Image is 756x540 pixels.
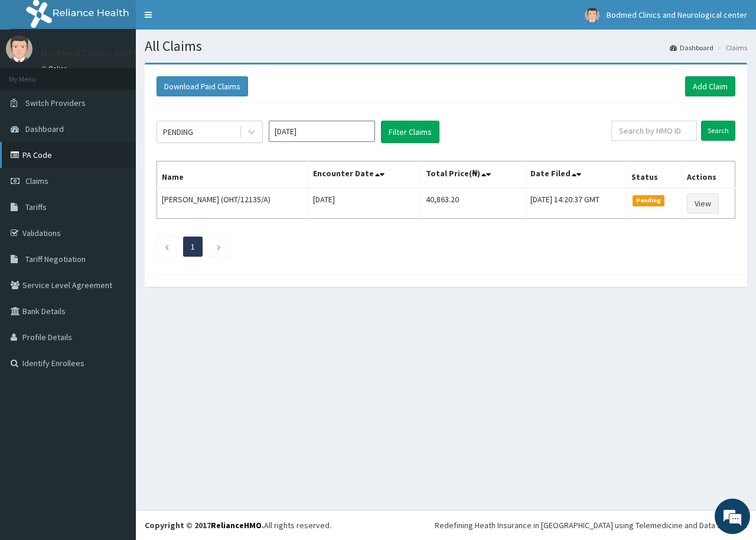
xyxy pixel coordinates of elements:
a: Previous page [164,241,170,252]
th: Actions [682,161,735,189]
th: Date Filed [526,161,627,189]
th: Name [157,161,308,189]
footer: All rights reserved. [136,510,756,540]
input: Search by HMO ID [611,121,697,141]
th: Encounter Date [308,161,421,189]
a: Online [41,64,70,73]
td: [PERSON_NAME] (OHT/12135/A) [157,188,308,219]
div: Redefining Heath Insurance in [GEOGRAPHIC_DATA] using Telemedicine and Data Science! [435,519,747,531]
h1: All Claims [145,38,747,54]
span: Switch Providers [25,98,86,108]
img: User Image [6,35,32,62]
th: Status [626,161,682,189]
span: Bodmed Clinics and Neurological center [607,9,747,20]
a: Add Claim [685,76,735,96]
strong: Copyright © 2017 . [145,520,264,531]
span: We're online! [69,149,163,269]
a: RelianceHMO [211,520,262,531]
th: Total Price(₦) [421,161,526,189]
a: View [687,193,719,214]
span: Claims [25,176,48,186]
button: Download Paid Claims [157,76,248,96]
span: Pending [633,195,665,206]
input: Select Month and Year [269,121,375,142]
img: User Image [585,8,599,22]
p: Bodmed Clinics and Neurological center [41,48,226,59]
div: Minimize live chat window [194,6,222,34]
div: Chat with us now [61,66,198,82]
li: Claims [715,43,747,53]
input: Search [701,121,735,141]
td: [DATE] [308,188,421,219]
span: Tariff Negotiation [25,254,86,264]
textarea: Type your message and hit 'Enter' [6,323,225,364]
td: [DATE] 14:20:37 GMT [526,188,627,219]
a: Dashboard [670,43,713,53]
span: Dashboard [25,124,64,134]
td: 40,863.20 [421,188,526,219]
img: d_794563401_company_1708531726252_794563401 [22,59,48,89]
span: Tariffs [25,202,47,212]
button: Filter Claims [381,121,439,143]
div: PENDING [163,126,193,138]
a: Page 1 is your current page [191,241,195,252]
a: Next page [216,241,221,252]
